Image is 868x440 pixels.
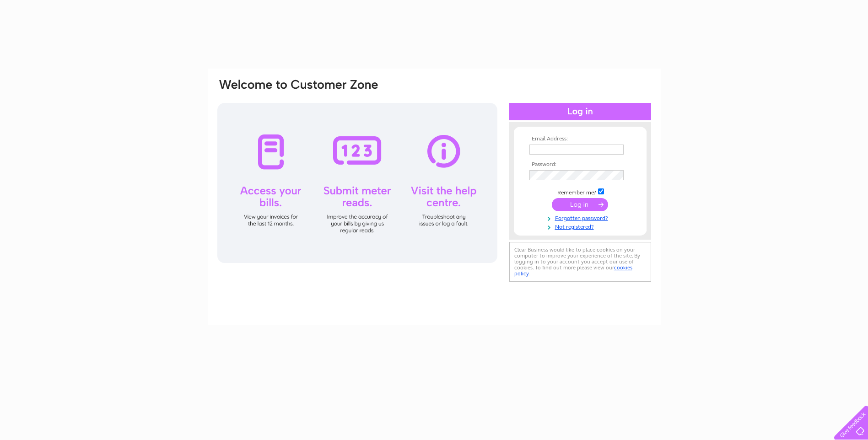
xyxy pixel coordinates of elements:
[529,213,633,222] a: Forgotten password?
[552,198,608,211] input: Submit
[527,187,633,196] td: Remember me?
[509,242,651,282] div: Clear Business would like to place cookies on your computer to improve your experience of the sit...
[527,136,633,142] th: Email Address:
[527,161,633,168] th: Password:
[514,264,632,277] a: cookies policy
[529,222,633,231] a: Not registered?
